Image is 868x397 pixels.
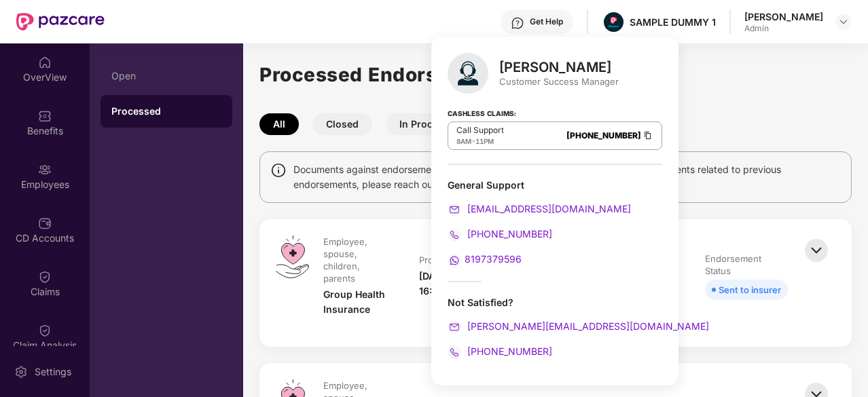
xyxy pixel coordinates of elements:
[604,12,623,32] img: Pazcare_Alternative_logo-01-01.png
[456,125,504,136] p: Call Support
[530,16,563,27] div: Get Help
[456,136,504,147] div: -
[448,228,461,242] img: svg+xml;base64,PHN2ZyB4bWxucz0iaHR0cDovL3d3dy53My5vcmcvMjAwMC9zdmciIHdpZHRoPSIyMCIgaGVpZ2h0PSIyMC...
[448,105,516,120] strong: Cashless Claims:
[448,228,552,240] a: [PHONE_NUMBER]
[448,178,662,267] div: General Support
[38,216,52,230] img: svg+xml;base64,PHN2ZyBpZD0iQ0RfQWNjb3VudHMiIGRhdGEtbmFtZT0iQ0QgQWNjb3VudHMiIHhtbG5zPSJodHRwOi8vd3...
[270,162,287,178] img: svg+xml;base64,PHN2ZyBpZD0iSW5mbyIgeG1sbnM9Imh0dHA6Ly93d3cudzMub3JnLzIwMDAvc3ZnIiB3aWR0aD0iMTQiIG...
[630,16,716,29] div: SAMPLE DUMMY 1
[419,254,479,266] div: Processed On
[323,287,392,317] div: Group Health Insurance
[386,113,463,135] button: In Process
[448,320,461,334] img: svg+xml;base64,PHN2ZyB4bWxucz0iaHR0cDovL3d3dy53My5vcmcvMjAwMC9zdmciIHdpZHRoPSIyMCIgaGVpZ2h0PSIyMC...
[719,282,781,297] div: Sent to insurer
[448,53,488,94] img: svg+xml;base64,PHN2ZyB4bWxucz0iaHR0cDovL3d3dy53My5vcmcvMjAwMC9zdmciIHhtbG5zOnhsaW5rPSJodHRwOi8vd3...
[744,10,823,23] div: [PERSON_NAME]
[448,253,522,265] a: 8197379596
[38,163,52,176] img: svg+xml;base64,PHN2ZyBpZD0iRW1wbG95ZWVzIiB4bWxucz0iaHR0cDovL3d3dy53My5vcmcvMjAwMC9zdmciIHdpZHRoPS...
[465,228,552,240] span: [PHONE_NUMBER]
[499,75,619,88] div: Customer Success Manager
[448,203,631,214] a: [EMAIL_ADDRESS][DOMAIN_NAME]
[31,365,75,379] div: Settings
[38,324,52,337] img: svg+xml;base64,PHN2ZyBpZD0iQ2xhaW0iIHhtbG5zPSJodHRwOi8vd3d3LnczLm9yZy8yMDAwL3N2ZyIgd2lkdGg9IjIwIi...
[259,113,299,135] button: All
[16,13,105,31] img: New Pazcare Logo
[448,320,709,332] a: [PERSON_NAME][EMAIL_ADDRESS][DOMAIN_NAME]
[465,320,709,332] span: [PERSON_NAME][EMAIL_ADDRESS][DOMAIN_NAME]
[312,113,372,135] button: Closed
[448,254,461,267] img: svg+xml;base64,PHN2ZyB4bWxucz0iaHR0cDovL3d3dy53My5vcmcvMjAwMC9zdmciIHdpZHRoPSIyMCIgaGVpZ2h0PSIyMC...
[566,130,641,140] a: [PHONE_NUMBER]
[259,60,510,90] h1: Processed Endorsements
[511,16,524,30] img: svg+xml;base64,PHN2ZyBpZD0iSGVscC0zMngzMiIgeG1sbnM9Imh0dHA6Ly93d3cudzMub3JnLzIwMDAvc3ZnIiB3aWR0aD...
[838,16,849,27] img: svg+xml;base64,PHN2ZyBpZD0iRHJvcGRvd24tMzJ4MzIiIHhtbG5zPSJodHRwOi8vd3d3LnczLm9yZy8yMDAwL3N2ZyIgd2...
[465,253,522,265] span: 8197379596
[744,23,823,34] div: Admin
[448,178,662,191] div: General Support
[419,269,488,299] div: [DATE] 16:29:04
[448,296,662,359] div: Not Satisfied?
[456,137,471,145] span: 8AM
[499,59,619,75] div: [PERSON_NAME]
[448,345,461,359] img: svg+xml;base64,PHN2ZyB4bWxucz0iaHR0cDovL3d3dy53My5vcmcvMjAwMC9zdmciIHdpZHRoPSIyMCIgaGVpZ2h0PSIyMC...
[111,105,221,118] div: Processed
[465,203,631,214] span: [EMAIL_ADDRESS][DOMAIN_NAME]
[38,270,52,284] img: svg+xml;base64,PHN2ZyBpZD0iQ2xhaW0iIHhtbG5zPSJodHRwOi8vd3d3LnczLm9yZy8yMDAwL3N2ZyIgd2lkdGg9IjIwIi...
[14,365,28,379] img: svg+xml;base64,PHN2ZyBpZD0iU2V0dGluZy0yMHgyMCIgeG1sbnM9Imh0dHA6Ly93d3cudzMub3JnLzIwMDAvc3ZnIiB3aW...
[475,137,494,145] span: 11PM
[465,345,552,357] span: [PHONE_NUMBER]
[38,109,52,123] img: svg+xml;base64,PHN2ZyBpZD0iQmVuZWZpdHMiIHhtbG5zPSJodHRwOi8vd3d3LnczLm9yZy8yMDAwL3N2ZyIgd2lkdGg9Ij...
[111,71,221,81] div: Open
[448,296,662,309] div: Not Satisfied?
[38,56,52,69] img: svg+xml;base64,PHN2ZyBpZD0iSG9tZSIgeG1sbnM9Imh0dHA6Ly93d3cudzMub3JnLzIwMDAvc3ZnIiB3aWR0aD0iMjAiIG...
[705,252,785,277] div: Endorsement Status
[293,162,841,192] span: Documents against endorsements created after [DATE] will be visible here. For documents related t...
[643,130,653,141] img: Clipboard Icon
[448,203,461,216] img: svg+xml;base64,PHN2ZyB4bWxucz0iaHR0cDovL3d3dy53My5vcmcvMjAwMC9zdmciIHdpZHRoPSIyMCIgaGVpZ2h0PSIyMC...
[276,235,309,278] img: svg+xml;base64,PHN2ZyB4bWxucz0iaHR0cDovL3d3dy53My5vcmcvMjAwMC9zdmciIHdpZHRoPSI0OS4zMiIgaGVpZ2h0PS...
[323,235,389,284] div: Employee, spouse, children, parents
[801,235,831,265] img: svg+xml;base64,PHN2ZyBpZD0iQmFjay0zMngzMiIgeG1sbnM9Imh0dHA6Ly93d3cudzMub3JnLzIwMDAvc3ZnIiB3aWR0aD...
[448,345,552,357] a: [PHONE_NUMBER]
